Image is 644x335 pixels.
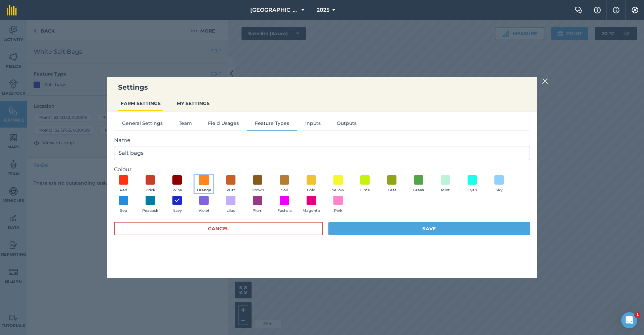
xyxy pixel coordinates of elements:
button: Orange [195,175,213,193]
button: Lime [356,175,374,193]
span: Lilac [226,208,235,214]
span: Rust [226,187,235,193]
button: Navy [168,196,186,214]
span: Magenta [303,208,320,214]
span: Soil [281,187,288,193]
span: Sea [120,208,127,214]
button: Wine [168,175,186,193]
span: 1 [635,312,640,318]
span: 2025 [317,6,329,14]
span: Grass [413,187,424,193]
button: FARM SETTINGS [118,97,163,110]
span: Mint [441,187,450,193]
button: Cyan [463,175,482,193]
span: [GEOGRAPHIC_DATA] (Gardens) [250,6,299,14]
button: Grass [409,175,428,193]
button: Violet [195,196,213,214]
button: Brick [141,175,160,193]
label: Colour [114,165,530,174]
label: Name [114,136,530,144]
span: Fuchsia [277,208,292,214]
img: Two speech bubbles overlapping with the left bubble in the forefront [575,7,583,13]
span: Orange [197,187,211,193]
button: Red [114,175,133,193]
button: Team [171,119,200,130]
button: Plum [248,196,267,214]
span: Cyan [468,187,477,193]
button: Magenta [302,196,321,214]
span: Yellow [332,187,344,193]
span: Pink [334,208,342,214]
button: Outputs [329,119,365,130]
button: Leaf [382,175,401,193]
img: svg+xml;base64,PHN2ZyB4bWxucz0iaHR0cDovL3d3dy53My5vcmcvMjAwMC9zdmciIHdpZHRoPSIxOCIgaGVpZ2h0PSIyNC... [174,196,180,204]
button: Peacock [141,196,160,214]
iframe: Intercom live chat [621,312,637,328]
span: Plum [253,208,263,214]
button: General Settings [114,119,171,130]
span: Wine [172,187,182,193]
button: Inputs [297,119,329,130]
button: Brown [248,175,267,193]
span: Brown [252,187,264,193]
button: Mint [436,175,455,193]
img: A cog icon [631,7,639,13]
button: Lilac [221,196,240,214]
img: svg+xml;base64,PHN2ZyB4bWxucz0iaHR0cDovL3d3dy53My5vcmcvMjAwMC9zdmciIHdpZHRoPSIxNyIgaGVpZ2h0PSIxNy... [613,6,620,14]
img: svg+xml;base64,PHN2ZyB4bWxucz0iaHR0cDovL3d3dy53My5vcmcvMjAwMC9zdmciIHdpZHRoPSIyMiIgaGVpZ2h0PSIzMC... [542,77,548,85]
h3: Settings [107,83,537,92]
img: fieldmargin Logo [7,5,17,15]
button: Fuchsia [275,196,294,214]
button: MY SETTINGS [174,97,212,110]
button: Sea [114,196,133,214]
span: Red [120,187,127,193]
button: Cancel [114,222,323,235]
button: Field Usages [200,119,247,130]
button: Save [328,222,530,235]
button: Sky [490,175,508,193]
button: Gold [302,175,321,193]
button: Yellow [329,175,347,193]
span: Gold [307,187,316,193]
button: Rust [221,175,240,193]
button: Feature Types [247,119,297,130]
button: Soil [275,175,294,193]
span: Peacock [142,208,158,214]
span: Leaf [388,187,396,193]
span: Brick [146,187,155,193]
span: Sky [496,187,502,193]
span: Violet [199,208,210,214]
span: Navy [172,208,182,214]
button: Pink [329,196,347,214]
span: Lime [360,187,370,193]
img: A question mark icon [593,7,601,13]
